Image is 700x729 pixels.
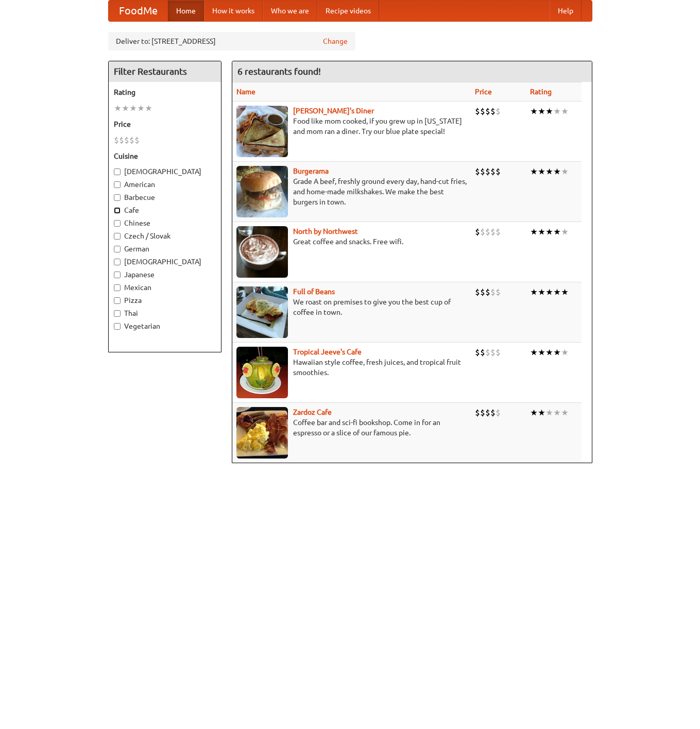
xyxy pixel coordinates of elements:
[550,1,582,21] a: Help
[114,231,216,241] label: Czech / Slovak
[145,103,152,114] li: ★
[530,166,538,177] li: ★
[475,226,480,238] li: $
[114,205,216,215] label: Cafe
[114,284,121,291] input: Mexican
[114,194,121,201] input: Barbecue
[114,218,216,228] label: Chinese
[553,347,561,358] li: ★
[293,408,332,416] a: Zardoz Cafe
[114,321,216,331] label: Vegetarian
[263,1,317,21] a: Who we are
[553,407,561,418] li: ★
[538,226,545,238] li: ★
[236,226,288,278] img: north.jpg
[204,1,263,21] a: How it works
[538,286,545,298] li: ★
[496,407,501,418] li: $
[114,103,122,114] li: ★
[485,347,490,358] li: $
[530,407,538,418] li: ★
[545,226,553,238] li: ★
[530,347,538,358] li: ★
[129,134,134,146] li: $
[475,347,480,358] li: $
[108,32,355,50] div: Deliver to: [STREET_ADDRESS]
[236,166,288,217] img: burgerama.jpg
[236,407,288,459] img: zardoz.jpg
[293,227,358,235] a: North by Northwest
[530,106,538,117] li: ★
[317,1,379,21] a: Recipe videos
[114,259,121,265] input: [DEMOGRAPHIC_DATA]
[109,61,221,82] h4: Filter Restaurants
[129,103,137,114] li: ★
[561,347,569,358] li: ★
[545,106,553,117] li: ★
[293,348,362,356] a: Tropical Jeeve's Cafe
[530,286,538,298] li: ★
[561,106,569,117] li: ★
[545,166,553,177] li: ★
[137,103,145,114] li: ★
[114,282,216,293] label: Mexican
[485,166,490,177] li: $
[114,179,216,190] label: American
[114,246,121,252] input: German
[114,257,216,267] label: [DEMOGRAPHIC_DATA]
[134,134,140,146] li: $
[480,226,485,238] li: $
[236,236,467,247] p: Great coffee and snacks. Free wifi.
[293,287,335,296] a: Full of Beans
[114,181,121,188] input: American
[114,297,121,304] input: Pizza
[114,192,216,202] label: Barbecue
[114,269,216,280] label: Japanese
[538,407,545,418] li: ★
[480,286,485,298] li: $
[561,286,569,298] li: ★
[490,286,496,298] li: $
[490,106,496,117] li: $
[530,226,538,238] li: ★
[480,106,485,117] li: $
[236,106,288,157] img: sallys.jpg
[236,417,467,438] p: Coffee bar and sci-fi bookshop. Come in for an espresso or a slice of our famous pie.
[114,166,216,177] label: [DEMOGRAPHIC_DATA]
[114,308,216,318] label: Thai
[114,168,121,175] input: [DEMOGRAPHIC_DATA]
[236,88,255,96] a: Name
[475,106,480,117] li: $
[496,347,501,358] li: $
[538,347,545,358] li: ★
[485,286,490,298] li: $
[114,207,121,214] input: Cafe
[114,119,216,129] h5: Price
[114,134,119,146] li: $
[236,297,467,317] p: We roast on premises to give you the best cup of coffee in town.
[553,166,561,177] li: ★
[490,166,496,177] li: $
[475,286,480,298] li: $
[553,106,561,117] li: ★
[561,166,569,177] li: ★
[114,87,216,97] h5: Rating
[124,134,129,146] li: $
[480,166,485,177] li: $
[538,166,545,177] li: ★
[114,272,121,278] input: Japanese
[496,286,501,298] li: $
[293,107,374,115] a: [PERSON_NAME]'s Diner
[496,166,501,177] li: $
[545,407,553,418] li: ★
[293,167,329,175] a: Burgerama
[490,407,496,418] li: $
[561,226,569,238] li: ★
[553,226,561,238] li: ★
[496,106,501,117] li: $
